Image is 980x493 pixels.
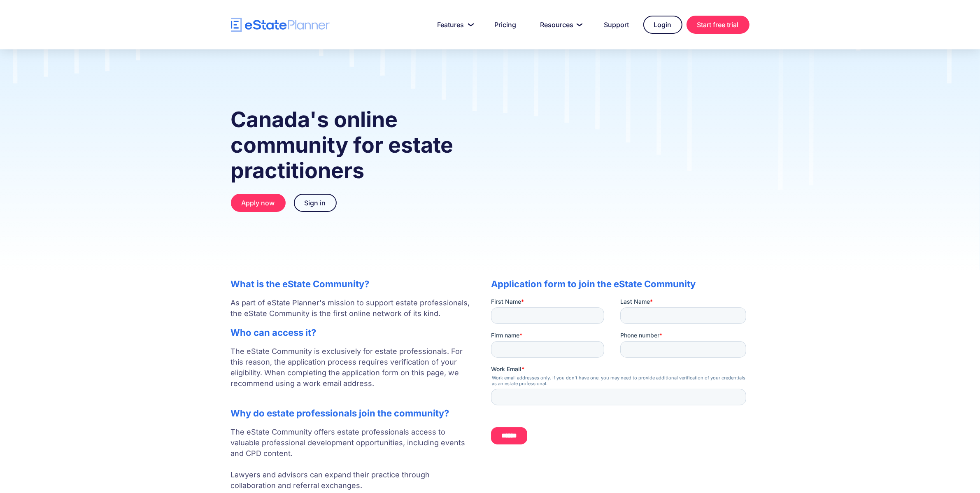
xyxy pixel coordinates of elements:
h2: Why do estate professionals join the community? [231,408,475,419]
h2: Application form to join the eState Community [491,279,750,289]
p: The eState Community is exclusively for estate professionals. For this reason, the application pr... [231,346,475,400]
a: Sign in [294,194,337,212]
h2: Who can access it? [231,327,475,338]
h2: What is the eState Community? [231,279,475,289]
a: Features [428,16,481,33]
a: Login [643,16,682,34]
p: As part of eState Planner's mission to support estate professionals, the eState Community is the ... [231,298,475,319]
iframe: Form 0 [491,298,750,451]
a: Pricing [485,16,526,33]
a: Start free trial [687,16,750,34]
a: Resources [531,16,590,33]
a: Support [594,16,639,33]
a: home [231,18,330,32]
a: Apply now [231,194,286,212]
strong: Canada's online community for estate practitioners [231,107,454,184]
